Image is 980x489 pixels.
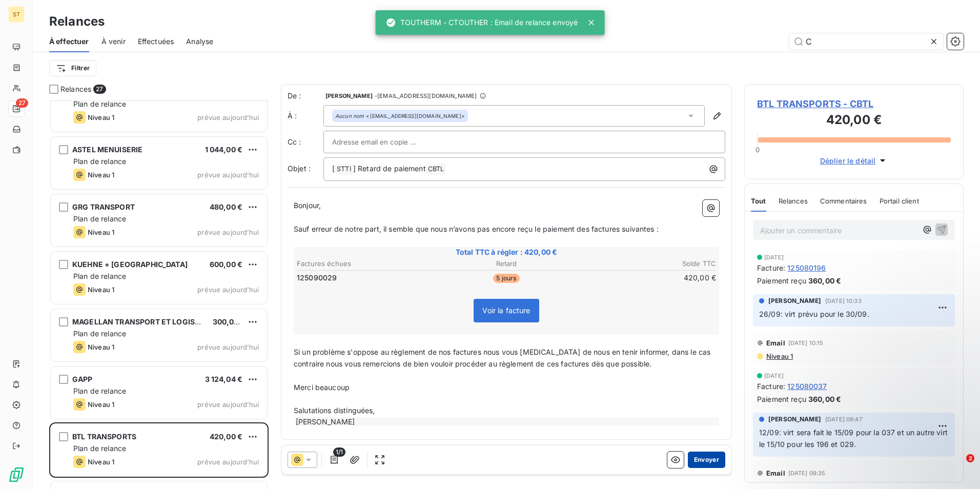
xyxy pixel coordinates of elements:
[8,466,25,483] img: Logo LeanPay
[88,458,114,466] span: Niveau 1
[764,254,784,260] span: [DATE]
[765,352,793,360] span: Niveau 1
[213,317,246,326] span: 300,00 €
[335,112,465,119] div: <[EMAIL_ADDRESS][DOMAIN_NAME]>
[768,415,821,424] span: [PERSON_NAME]
[72,145,142,154] span: ASTEL MENUISERIE
[197,458,259,466] span: prévue aujourd’hui
[88,171,114,179] span: Niveau 1
[332,134,442,150] input: Adresse email en copie ...
[766,469,785,477] span: Email
[787,262,826,273] span: 125080196
[73,444,126,453] span: Plan de relance
[197,171,259,179] span: prévue aujourd’hui
[288,111,323,121] label: À :
[294,406,375,415] span: Salutations distinguées,
[197,228,259,236] span: prévue aujourd’hui
[72,317,217,326] span: MAGELLAN TRANSPORT ET LOGISTIQUE
[757,394,806,404] span: Paiement reçu
[779,197,808,205] span: Relances
[375,93,477,99] span: - [EMAIL_ADDRESS][DOMAIN_NAME]
[210,432,242,441] span: 420,00 €
[88,113,114,121] span: Niveau 1
[820,155,876,166] span: Déplier le détail
[197,286,259,294] span: prévue aujourd’hui
[72,432,136,441] span: BTL TRANSPORTS
[757,111,951,131] h3: 420,00 €
[764,373,784,379] span: [DATE]
[294,348,713,368] span: Si un problème s'oppose au règlement de nos factures nous vous [MEDICAL_DATA] de nous en tenir in...
[101,36,126,47] span: À venir
[88,286,114,294] span: Niveau 1
[757,262,785,273] span: Facture :
[73,214,126,223] span: Plan de relance
[294,383,350,392] span: Merci beaucoup
[73,157,126,166] span: Plan de relance
[768,296,821,305] span: [PERSON_NAME]
[333,447,345,457] span: 1/1
[966,454,974,462] span: 2
[296,258,436,269] th: Factures échues
[426,164,446,175] span: CBTL
[808,275,841,286] span: 360,00 €
[205,145,243,154] span: 1 044,00 €
[820,197,867,205] span: Commentaires
[880,197,919,205] span: Portail client
[493,274,519,283] span: 5 jours
[788,340,824,346] span: [DATE] 10:15
[73,99,126,108] span: Plan de relance
[138,36,174,47] span: Effectuées
[49,60,96,76] button: Filtrer
[775,390,980,461] iframe: Intercom notifications message
[16,98,28,108] span: 27
[757,275,806,286] span: Paiement reçu
[205,375,243,383] span: 3 124,04 €
[88,228,114,236] span: Niveau 1
[288,91,323,101] span: De :
[482,306,530,315] span: Voir la facture
[49,36,89,47] span: À effectuer
[751,197,766,205] span: Tout
[49,100,269,489] div: grid
[210,202,242,211] span: 480,00 €
[789,33,943,50] input: Rechercher
[72,260,188,269] span: KUEHNE + [GEOGRAPHIC_DATA]
[186,36,213,47] span: Analyse
[757,97,951,111] span: BTL TRANSPORTS - CBTL
[73,386,126,395] span: Plan de relance
[72,375,93,383] span: GAPP
[60,84,91,94] span: Relances
[93,85,106,94] span: 27
[288,137,323,147] label: Cc :
[788,470,826,476] span: [DATE] 09:35
[8,6,25,23] div: ST
[577,272,717,283] td: 420,00 €
[73,329,126,338] span: Plan de relance
[49,12,105,31] h3: Relances
[197,343,259,351] span: prévue aujourd’hui
[787,381,827,392] span: 125080037
[332,164,335,173] span: [
[294,201,321,210] span: Bonjour,
[759,310,869,318] span: 26/09: virt prévu pour le 30/09.
[197,113,259,121] span: prévue aujourd’hui
[766,339,785,347] span: Email
[757,381,785,392] span: Facture :
[353,164,426,173] span: ] Retard de paiement
[335,164,353,175] span: STTI
[88,400,114,409] span: Niveau 1
[88,343,114,351] span: Niveau 1
[288,164,311,173] span: Objet :
[210,260,242,269] span: 600,00 €
[335,112,364,119] em: Aucun nom
[197,400,259,409] span: prévue aujourd’hui
[817,155,891,167] button: Déplier le détail
[72,202,135,211] span: GRG TRANSPORT
[437,258,576,269] th: Retard
[297,273,337,283] span: 125090029
[325,93,373,99] span: [PERSON_NAME]
[759,428,950,449] span: 12/09: virt sera fait le 15/09 pour la 037 et un autre virt le 15/10 pour les 196 et 029.
[386,13,578,32] div: TOUTHERM - CTOUTHER : Email de relance envoyé
[294,225,659,233] span: Sauf erreur de notre part, il semble que nous n’avons pas encore reçu le paiement des factures su...
[825,298,862,304] span: [DATE] 10:33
